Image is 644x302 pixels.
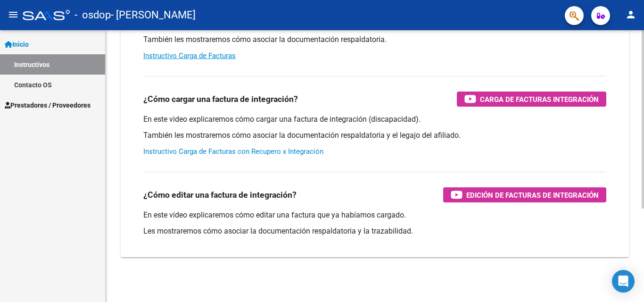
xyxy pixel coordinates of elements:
mat-icon: menu [8,9,19,20]
p: Les mostraremos cómo asociar la documentación respaldatoria y la trazabilidad. [143,226,606,236]
span: - osdop [74,5,111,25]
p: También les mostraremos cómo asociar la documentación respaldatoria. [143,34,606,45]
button: Carga de Facturas Integración [457,92,606,107]
a: Instructivo Carga de Facturas con Recupero x Integración [143,147,323,156]
div: Open Intercom Messenger [612,270,635,293]
p: También les mostraremos cómo asociar la documentación respaldatoria y el legajo del afiliado. [143,130,606,141]
span: Inicio [5,39,29,50]
span: Carga de Facturas Integración [480,93,599,105]
span: - [PERSON_NAME] [111,5,196,25]
h3: ¿Cómo editar una factura de integración? [143,188,297,201]
mat-icon: person [625,9,636,20]
a: Instructivo Carga de Facturas [143,51,236,60]
h3: ¿Cómo cargar una factura de integración? [143,92,298,106]
button: Edición de Facturas de integración [443,187,606,202]
p: En este video explicaremos cómo editar una factura que ya habíamos cargado. [143,210,606,220]
p: En este video explicaremos cómo cargar una factura de integración (discapacidad). [143,114,606,125]
span: Edición de Facturas de integración [466,189,599,201]
span: Prestadores / Proveedores [5,100,91,110]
